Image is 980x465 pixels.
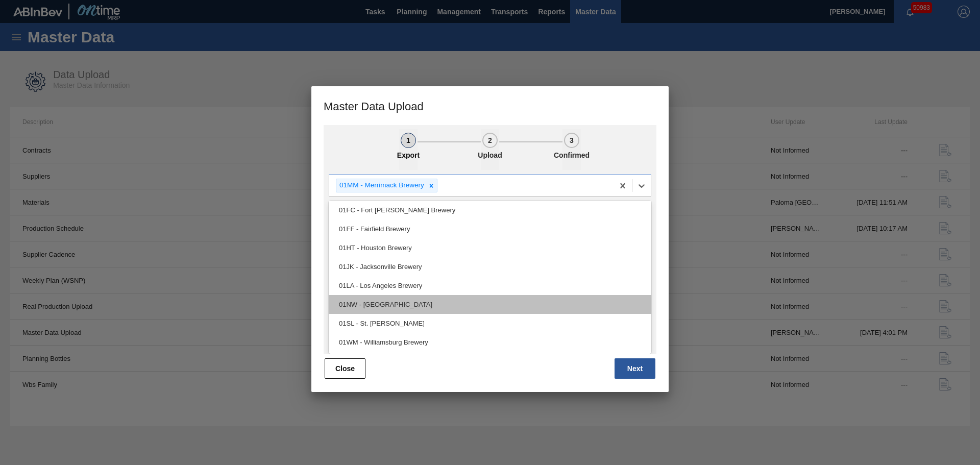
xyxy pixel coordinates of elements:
button: 1Export [399,129,418,170]
h3: Master Data Upload [311,86,669,125]
div: 3 [564,133,579,148]
button: 3Confirmed [562,129,581,170]
div: 2 [482,133,498,148]
div: 1 [401,133,416,148]
p: Export [383,151,434,159]
div: 01HT - Houston Brewery [329,238,651,257]
div: 01NW - [GEOGRAPHIC_DATA] [329,295,651,314]
label: Source [329,200,355,207]
div: 01MM - Merrimack Brewery [336,179,426,192]
div: 01LA - Los Angeles Brewery [329,276,651,295]
div: 01FF - Fairfield Brewery [329,219,651,238]
p: Upload [464,151,516,159]
button: 2Upload [481,129,499,170]
p: Confirmed [546,151,597,159]
div: 01FC - Fort [PERSON_NAME] Brewery [329,201,651,219]
div: 01SL - St. [PERSON_NAME] [329,314,651,333]
button: Close [325,358,365,379]
button: Next [615,358,655,379]
div: 01WM - Williamsburg Brewery [329,333,651,352]
div: 01JK - Jacksonville Brewery [329,257,651,276]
